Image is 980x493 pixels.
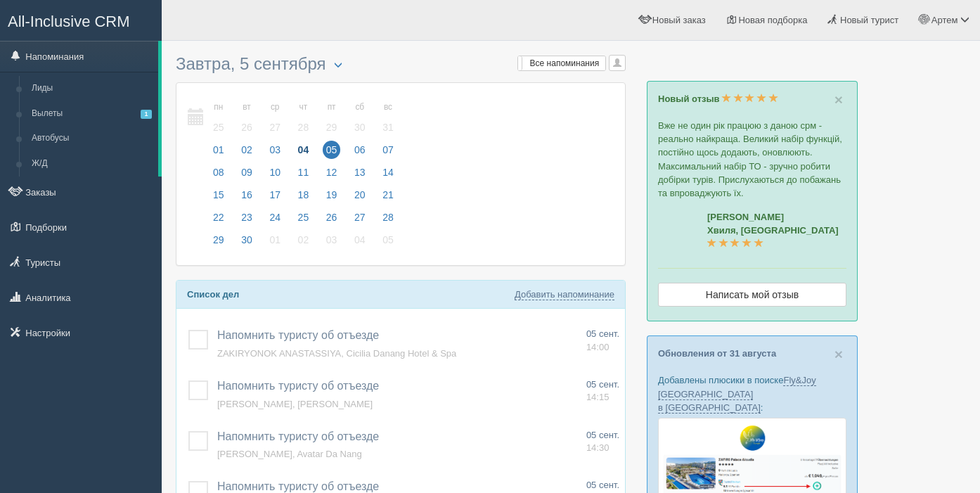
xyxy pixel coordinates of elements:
[25,126,158,151] a: Автобусы
[295,141,313,159] span: 04
[515,289,614,300] a: Добавить напоминание
[707,212,839,249] a: [PERSON_NAME]Хвиля, [GEOGRAPHIC_DATA]
[318,232,345,255] a: 03
[295,231,313,249] span: 02
[586,429,619,455] a: 05 сент. 14:30
[266,141,284,159] span: 03
[834,347,843,361] button: Close
[931,15,958,25] span: Артем
[586,342,610,352] span: 14:00
[323,231,341,249] span: 03
[652,15,706,25] span: Новый заказ
[738,15,807,25] span: Новая подборка
[351,118,369,136] span: 30
[658,373,846,414] p: Добавлены плюсики в поиске :
[323,208,341,226] span: 26
[290,210,317,232] a: 25
[262,94,288,142] a: ср 27
[209,231,228,249] span: 29
[209,208,228,226] span: 22
[262,142,288,165] a: 03
[295,186,313,204] span: 18
[238,208,256,226] span: 23
[323,186,341,204] span: 19
[1,1,161,39] a: All-Inclusive CRM
[375,210,398,232] a: 28
[266,118,284,136] span: 27
[209,118,228,136] span: 25
[295,118,313,136] span: 28
[233,94,260,142] a: вт 26
[834,346,843,362] span: ×
[323,141,341,159] span: 05
[347,210,373,232] a: 27
[217,380,379,392] a: Напомнить туристу об отъезде
[586,442,610,453] span: 14:30
[233,232,260,255] a: 30
[375,142,398,165] a: 07
[217,329,379,341] a: Напомнить туристу об отъезде
[318,165,345,187] a: 12
[347,165,373,187] a: 13
[586,328,619,339] span: 05 сент.
[262,210,288,232] a: 24
[238,163,256,181] span: 09
[209,141,228,159] span: 01
[586,480,619,490] span: 05 сент.
[586,378,619,404] a: 05 сент. 14:15
[351,186,369,204] span: 20
[351,141,369,159] span: 06
[290,142,317,165] a: 04
[658,94,778,104] a: Новый отзыв
[25,151,158,177] a: Ж/Д
[25,76,158,101] a: Лиды
[658,375,816,413] a: Fly&Joy [GEOGRAPHIC_DATA] в [GEOGRAPHIC_DATA]
[658,283,846,307] a: Написать мой отзыв
[233,165,260,187] a: 09
[209,163,228,181] span: 08
[266,186,284,204] span: 17
[238,101,256,113] small: вт
[217,480,379,492] a: Напомнить туристу об отъезде
[351,101,369,113] small: сб
[586,430,619,440] span: 05 сент.
[840,15,898,25] span: Новый турист
[318,210,345,232] a: 26
[834,92,843,107] button: Close
[262,165,288,187] a: 10
[141,110,152,119] span: 1
[379,231,397,249] span: 05
[217,449,362,459] a: [PERSON_NAME], Avatar Da Nang
[834,91,843,108] span: ×
[290,165,317,187] a: 11
[295,163,313,181] span: 11
[658,119,846,200] p: Вже не один рік працюю з даною срм - реально найкраща. Великий набір функцій, постійно щось додаю...
[379,208,397,226] span: 28
[266,101,284,113] small: ср
[238,186,256,204] span: 16
[379,186,397,204] span: 21
[295,101,313,113] small: чт
[375,94,398,142] a: вс 31
[238,231,256,249] span: 30
[187,289,239,300] b: Список дел
[318,187,345,210] a: 19
[290,94,317,142] a: чт 28
[217,348,456,359] a: ZAKIRYONOK ANASTASSIYA, Cicilia Danang Hotel & Spa
[586,392,610,402] span: 14:15
[290,232,317,255] a: 02
[217,399,373,409] a: [PERSON_NAME], [PERSON_NAME]
[266,208,284,226] span: 24
[8,13,130,30] span: All-Inclusive CRM
[209,186,228,204] span: 15
[266,163,284,181] span: 10
[209,101,228,113] small: пн
[233,142,260,165] a: 02
[586,328,619,354] a: 05 сент. 14:00
[379,101,397,113] small: вс
[25,101,158,127] a: Вылеты1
